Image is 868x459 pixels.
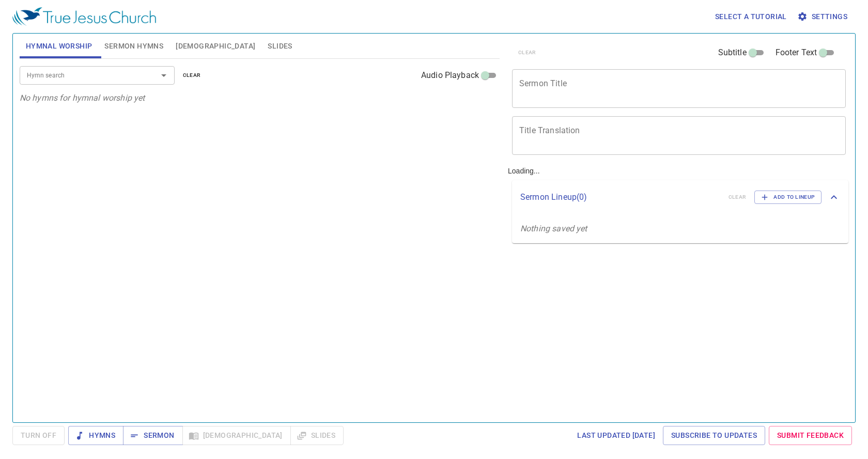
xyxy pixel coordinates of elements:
img: True Jesus Church [12,7,156,26]
a: Last updated [DATE] [573,426,659,445]
button: Settings [795,7,851,26]
span: Submit Feedback [777,429,844,442]
span: clear [183,71,201,80]
span: Subtitle [718,46,747,59]
a: Subscribe to Updates [663,426,765,445]
button: Select a tutorial [711,7,791,26]
span: Slides [268,40,292,53]
span: Footer Text [776,46,817,59]
span: [DEMOGRAPHIC_DATA] [176,40,255,53]
i: No hymns for hymnal worship yet [20,93,145,103]
div: Sermon Lineup(0)clearAdd to Lineup [512,180,848,214]
p: Sermon Lineup ( 0 ) [520,191,720,203]
i: Nothing saved yet [520,224,587,233]
span: Select a tutorial [715,10,787,23]
button: Add to Lineup [754,191,822,204]
span: Sermon Hymns [104,40,163,53]
span: Hymnal Worship [26,40,92,53]
span: Hymns [76,429,115,442]
button: Open [157,68,171,83]
span: Settings [799,10,847,23]
span: Last updated [DATE] [577,429,655,442]
span: Subscribe to Updates [671,429,757,442]
button: Sermon [123,426,182,445]
button: Hymns [68,426,123,445]
div: Loading... [504,29,853,418]
span: Sermon [131,429,174,442]
button: clear [177,69,207,82]
span: Add to Lineup [761,193,815,202]
a: Submit Feedback [769,426,852,445]
span: Audio Playback [421,69,479,82]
